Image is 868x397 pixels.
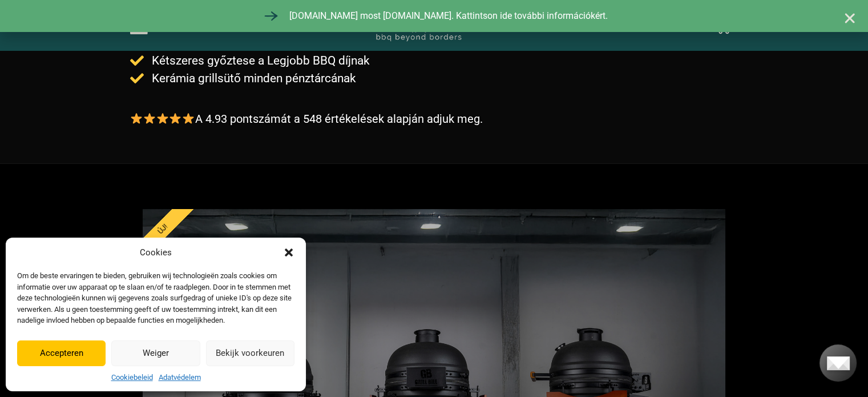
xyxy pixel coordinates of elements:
[97,163,229,295] div: új!
[261,6,608,26] a: [DOMAIN_NAME] most [DOMAIN_NAME]. Kattintson ide további információkért.
[159,372,201,383] a: Adatvédelem
[17,340,106,366] button: Accepteren
[149,70,356,87] span: Kerámia grillsütő minden pénztárcának
[149,52,370,70] span: Kétszeres győztese a Legjobb BBQ díjnak
[111,372,153,383] a: Cookiebeleid
[140,246,172,259] div: Cookies
[843,11,857,25] a: Close
[283,247,294,258] div: Párbeszéd bezárása
[144,113,155,124] img: ⭐
[17,270,293,326] div: Om de beste ervaringen te bieden, gebruiken wij technologieën zoals cookies om informatie over uw...
[157,113,168,124] img: ⭐
[130,110,483,127] p: A 4.93 pontszámát a 548 értékelések alapján adjuk meg.
[131,113,142,124] img: ⭐
[183,113,194,124] img: ⭐
[111,340,200,366] button: Weiger
[206,340,294,366] button: Bekijk voorkeuren
[286,9,608,23] span: [DOMAIN_NAME] most [DOMAIN_NAME]. Kattintson ide további információkért.
[169,113,181,124] img: ⭐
